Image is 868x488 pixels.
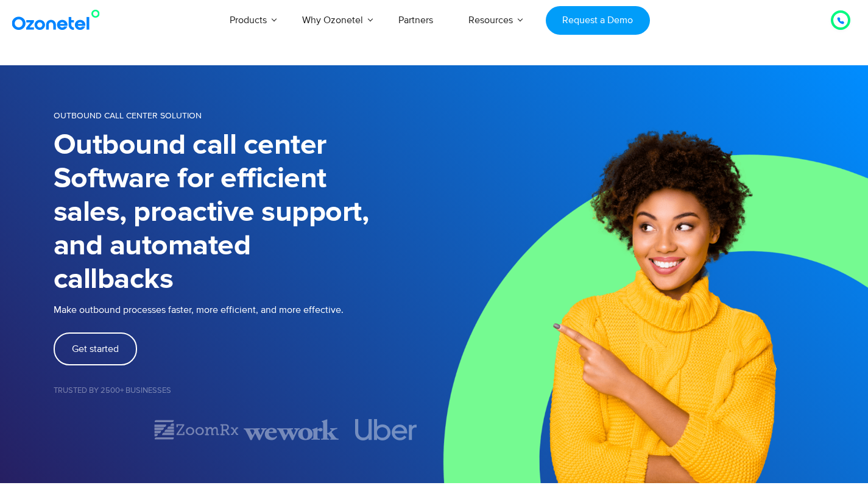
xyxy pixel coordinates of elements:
div: 1 of 7 [54,423,149,437]
div: Image Carousel [54,419,434,440]
img: uber [356,419,418,440]
div: 2 of 7 [149,419,244,440]
div: 3 of 7 [244,419,339,440]
div: 4 of 7 [339,419,434,440]
span: Get started [72,344,119,354]
h5: Trusted by 2500+ Businesses [54,387,434,395]
span: OUTBOUND CALL CENTER SOLUTION [54,110,202,121]
img: wework [244,419,339,440]
a: Get started [54,332,137,365]
p: Make outbound processes faster, more efficient, and more effective. [54,303,434,317]
img: zoomrx [152,419,239,440]
h1: Outbound call center Software for efficient sales, proactive support, and automated callbacks [54,129,434,296]
a: Request a Demo [546,6,650,35]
